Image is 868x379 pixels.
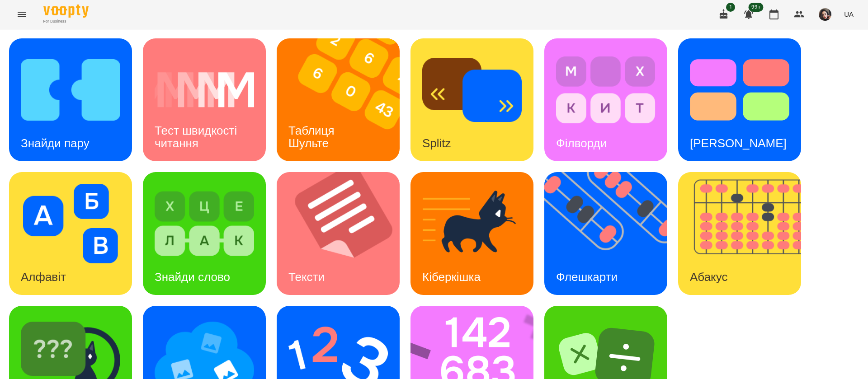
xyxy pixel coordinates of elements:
[556,50,656,130] img: Філворди
[819,8,831,21] img: 415cf204168fa55e927162f296ff3726.jpg
[143,172,266,295] a: Знайди словоЗнайди слово
[726,3,735,12] span: 1
[690,270,727,284] h3: Абакус
[678,172,812,295] img: Абакус
[840,6,857,23] button: UA
[690,50,789,130] img: Тест Струпа
[155,270,230,284] h3: Знайди слово
[288,124,338,150] h3: Таблиця Шульте
[43,19,89,24] span: For Business
[277,172,400,295] a: ТекстиТексти
[844,9,854,19] span: UA
[410,38,533,161] a: SplitzSplitz
[749,3,764,12] span: 99+
[21,270,66,284] h3: Алфавіт
[43,5,89,18] img: Voopty Logo
[678,172,801,295] a: АбакусАбакус
[422,50,522,130] img: Splitz
[21,184,120,263] img: Алфавіт
[422,270,481,284] h3: Кіберкішка
[277,38,411,161] img: Таблиця Шульте
[277,172,411,295] img: Тексти
[544,38,667,161] a: ФілвордиФілворди
[9,172,132,295] a: АлфавітАлфавіт
[410,172,533,295] a: КіберкішкаКіберкішка
[155,50,254,130] img: Тест швидкості читання
[155,124,240,150] h3: Тест швидкості читання
[143,38,266,161] a: Тест швидкості читанняТест швидкості читання
[544,172,667,295] a: ФлешкартиФлешкарти
[556,136,607,150] h3: Філворди
[690,136,787,150] h3: [PERSON_NAME]
[422,184,522,263] img: Кіберкішка
[422,136,451,150] h3: Splitz
[11,4,33,25] button: Menu
[21,50,120,130] img: Знайди пару
[9,38,132,161] a: Знайди паруЗнайди пару
[678,38,801,161] a: Тест Струпа[PERSON_NAME]
[556,270,618,284] h3: Флешкарти
[288,270,325,284] h3: Тексти
[155,184,254,263] img: Знайди слово
[277,38,400,161] a: Таблиця ШультеТаблиця Шульте
[21,136,90,150] h3: Знайди пару
[544,172,679,295] img: Флешкарти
